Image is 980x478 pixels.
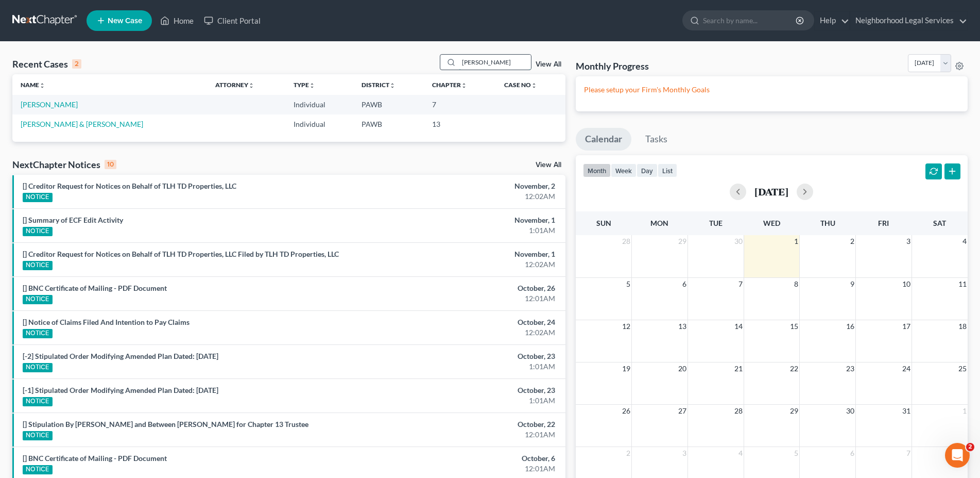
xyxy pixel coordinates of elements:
[901,320,912,333] span: 17
[385,464,555,474] div: 12:01AM
[385,225,555,236] div: 1:01AM
[21,120,143,128] a: [PERSON_NAME] & [PERSON_NAME]
[531,83,537,89] i: unfold_more
[576,128,631,151] a: Calendar
[385,419,555,430] div: October, 22
[820,219,835,227] span: Thu
[23,193,53,202] div: NOTICE
[23,397,53,406] div: NOTICE
[789,405,799,417] span: 29
[385,293,555,304] div: 12:01AM
[461,83,467,89] i: unfold_more
[432,81,467,89] a: Chapterunfold_more
[793,278,799,290] span: 8
[933,219,946,227] span: Sat
[309,83,315,89] i: unfold_more
[763,219,780,227] span: Wed
[23,250,339,258] a: [] Creditor Request for Notices on Behalf of TLH TD Properties, LLC Filed by TLH TD Properties, LLC
[23,363,53,372] div: NOTICE
[957,320,968,333] span: 18
[23,261,53,270] div: NOTICE
[23,227,53,236] div: NOTICE
[285,95,353,114] td: Individual
[905,235,912,248] span: 3
[504,81,537,89] a: Case Nounfold_more
[21,100,78,109] a: [PERSON_NAME]
[621,235,631,248] span: 28
[849,278,855,290] span: 9
[681,278,687,290] span: 6
[737,447,744,459] span: 4
[621,362,631,375] span: 19
[957,278,968,290] span: 11
[23,465,53,474] div: NOTICE
[23,454,167,463] a: [] BNC Certificate of Mailing - PDF Document
[681,447,687,459] span: 3
[945,443,970,468] iframe: Intercom live chat
[199,11,266,30] a: Client Portal
[583,163,611,177] button: month
[385,191,555,202] div: 12:02AM
[576,60,649,72] h3: Monthly Progress
[385,215,555,225] div: November, 1
[625,447,631,459] span: 2
[23,216,123,224] a: [] Summary of ECF Edit Activity
[385,249,555,259] div: November, 1
[215,81,254,89] a: Attorneyunfold_more
[21,81,45,89] a: Nameunfold_more
[385,430,555,440] div: 12:01AM
[621,320,631,333] span: 12
[677,362,687,375] span: 20
[584,85,959,95] p: Please setup your Firm's Monthly Goals
[23,182,236,190] a: [] Creditor Request for Notices on Behalf of TLH TD Properties, LLC
[733,320,744,333] span: 14
[611,163,637,177] button: week
[658,163,677,177] button: list
[845,320,855,333] span: 16
[621,405,631,417] span: 26
[294,81,315,89] a: Typeunfold_more
[793,447,799,459] span: 5
[385,453,555,464] div: October, 6
[353,95,424,114] td: PAWB
[385,351,555,361] div: October, 23
[23,295,53,304] div: NOTICE
[385,395,555,406] div: 1:01AM
[849,235,855,248] span: 2
[105,160,116,169] div: 10
[596,219,611,227] span: Sun
[677,405,687,417] span: 27
[845,362,855,375] span: 23
[385,327,555,338] div: 12:02AM
[961,405,968,417] span: 1
[677,235,687,248] span: 29
[23,431,53,440] div: NOTICE
[424,114,496,134] td: 13
[389,83,396,89] i: unfold_more
[385,317,555,327] div: October, 24
[625,278,631,290] span: 5
[905,447,912,459] span: 7
[957,362,968,375] span: 25
[23,386,218,394] a: [-1] Stipulated Order Modifying Amended Plan Dated: [DATE]
[901,405,912,417] span: 31
[155,11,199,30] a: Home
[709,219,723,227] span: Tue
[737,278,744,290] span: 7
[385,283,555,293] div: October, 26
[754,186,788,197] h2: [DATE]
[385,181,555,191] div: November, 2
[385,259,555,270] div: 12:02AM
[677,320,687,333] span: 13
[23,352,218,360] a: [-2] Stipulated Order Modifying Amended Plan Dated: [DATE]
[961,235,968,248] span: 4
[849,447,855,459] span: 6
[733,405,744,417] span: 28
[901,278,912,290] span: 10
[850,11,967,30] a: Neighborhood Legal Services
[459,55,531,70] input: Search by name...
[815,11,849,30] a: Help
[636,128,677,151] a: Tasks
[248,83,254,89] i: unfold_more
[39,83,45,89] i: unfold_more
